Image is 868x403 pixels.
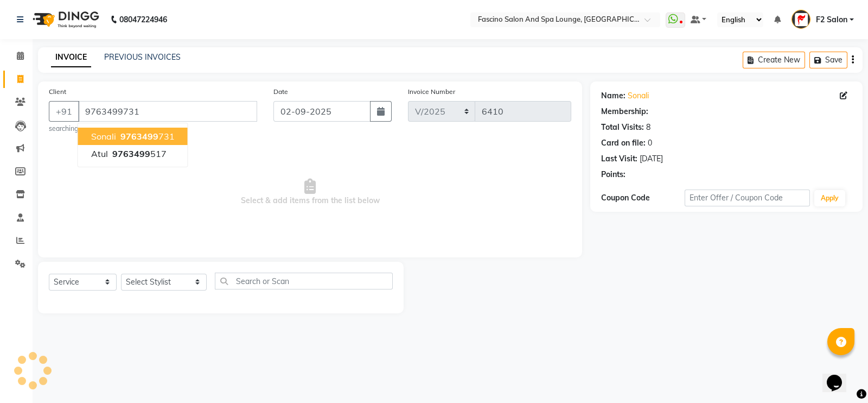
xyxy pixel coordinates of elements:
[601,90,626,102] div: Name:
[601,122,644,133] div: Total Visits:
[814,190,845,206] button: Apply
[601,153,637,165] div: Last Visit:
[628,90,649,102] a: Sonali
[601,137,646,149] div: Card on file:
[28,4,102,35] img: logo
[743,52,805,68] button: Create New
[809,52,847,68] button: Save
[49,101,79,122] button: +91
[104,52,181,62] a: PREVIOUS INVOICES
[648,137,652,149] div: 0
[601,192,685,204] div: Coupon Code
[685,190,810,206] input: Enter Offer / Coupon Code
[640,153,663,165] div: [DATE]
[822,360,857,392] iframe: chat widget
[120,131,158,142] span: 9763499
[112,148,150,159] span: 9763499
[119,4,167,35] b: 08047224946
[49,124,257,134] small: searching...
[408,87,455,97] label: Invoice Number
[816,14,847,26] span: F2 Salon
[51,48,91,67] a: INVOICE
[118,131,175,142] ngb-highlight: 731
[215,273,393,289] input: Search or Scan
[601,106,648,117] div: Membership:
[78,101,257,122] input: Search by Name/Mobile/Email/Code
[110,148,167,159] ngb-highlight: 517
[273,87,288,97] label: Date
[49,87,66,97] label: Client
[646,122,650,133] div: 8
[601,169,626,180] div: Points:
[91,131,116,142] span: Sonali
[792,10,810,29] img: F2 Salon
[49,138,571,247] span: Select & add items from the list below
[91,148,108,159] span: Atul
